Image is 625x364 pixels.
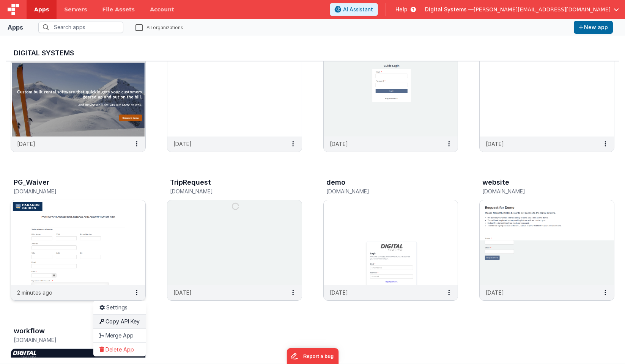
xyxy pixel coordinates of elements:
[474,6,611,13] span: [PERSON_NAME][EMAIL_ADDRESS][DOMAIN_NAME]
[34,6,49,13] span: Apps
[93,301,146,314] a: Settings
[343,6,373,13] span: AI Assistant
[425,6,619,13] button: Digital Systems — [PERSON_NAME][EMAIL_ADDRESS][DOMAIN_NAME]
[425,6,474,13] span: Digital Systems —
[102,6,135,13] span: File Assets
[64,6,87,13] span: Servers
[93,342,146,356] a: Delete App
[287,348,338,364] iframe: Marker.io feedback button
[395,6,408,13] span: Help
[93,314,146,328] a: Copy API Key
[330,3,378,16] button: AI Assistant
[93,328,146,342] a: Merge App
[14,49,611,57] h3: Digital Systems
